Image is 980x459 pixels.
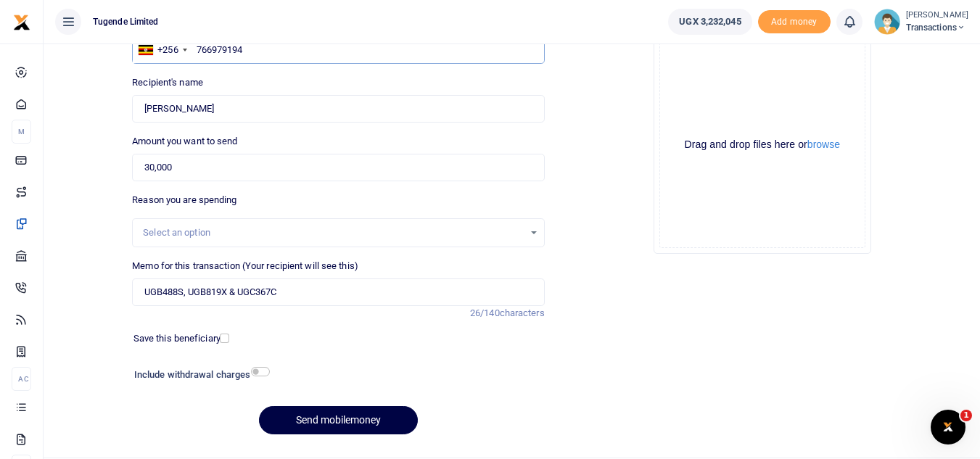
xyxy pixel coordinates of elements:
span: UGX 3,232,045 [679,15,741,29]
label: Reason you are spending [132,193,236,207]
div: +256 [157,43,178,57]
span: Add money [758,10,831,34]
small: [PERSON_NAME] [906,9,968,22]
a: logo-small logo-large logo-large [13,16,30,27]
div: Drag and drop files here or [660,138,865,152]
img: profile-user [874,9,900,35]
span: Transactions [906,21,968,34]
div: Select an option [143,226,523,240]
input: Enter extra information [132,278,544,306]
label: Memo for this transaction (Your recipient will see this) [132,259,358,273]
li: Ac [12,367,31,391]
input: Enter phone number [132,36,544,64]
span: characters [500,307,545,318]
input: Loading name... [132,95,544,123]
label: Save this beneficiary [133,331,221,346]
a: Add money [758,15,831,26]
li: M [12,120,31,144]
button: browse [807,139,840,149]
img: logo-small [13,14,30,31]
span: Tugende Limited [87,15,165,28]
span: 1 [960,410,972,421]
span: 26/140 [470,307,500,318]
div: Uganda: +256 [133,37,191,63]
li: Toup your wallet [758,10,831,34]
a: UGX 3,232,045 [668,9,752,35]
h6: Include withdrawal charges [134,369,263,381]
div: File Uploader [654,36,871,254]
input: UGX [132,154,544,181]
button: Send mobilemoney [259,406,418,434]
label: Amount you want to send [132,134,237,149]
a: profile-user [PERSON_NAME] Transactions [874,9,968,35]
li: Wallet ballance [662,9,757,35]
iframe: Intercom live chat [931,410,965,444]
label: Recipient's name [132,75,203,90]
